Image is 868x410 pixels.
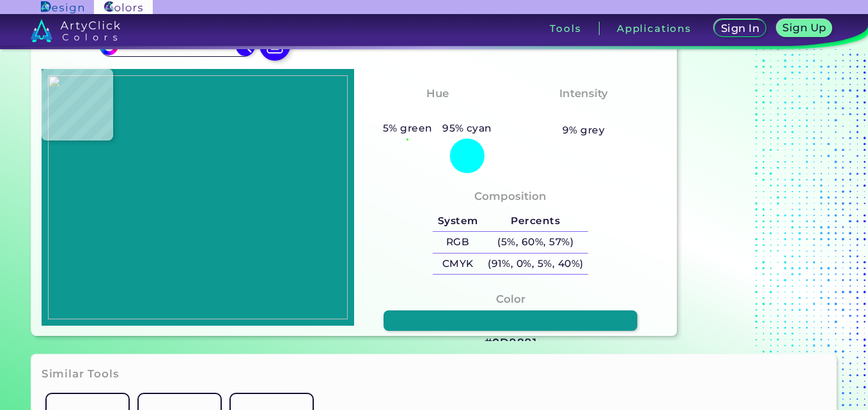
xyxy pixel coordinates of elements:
[426,84,449,103] h4: Hue
[483,254,588,275] h5: (91%, 0%, 5%, 40%)
[722,24,757,33] h5: Sign In
[717,20,764,37] a: Sign In
[784,23,824,33] h5: Sign Up
[559,84,608,103] h4: Intensity
[483,211,588,232] h5: Percents
[433,232,483,253] h5: RGB
[474,187,546,206] h4: Composition
[378,120,437,137] h5: 5% green
[779,20,830,37] a: Sign Up
[417,105,458,120] h3: Cyan
[562,122,605,139] h5: 9% grey
[483,232,588,253] h5: (5%, 60%, 57%)
[42,367,120,382] h3: Similar Tools
[48,75,348,319] img: 4b02796e-2ebe-4401-bc91-c5a9ddc90ef1
[550,24,581,33] h3: Tools
[496,290,525,308] h4: Color
[41,1,84,13] img: ArtyClick Design logo
[617,24,692,33] h3: Applications
[484,335,537,351] h3: #0D9891
[31,19,121,42] img: logo_artyclick_colors_white.svg
[433,254,483,275] h5: CMYK
[437,120,497,137] h5: 95% cyan
[556,105,612,120] h3: Vibrant
[433,211,483,232] h5: System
